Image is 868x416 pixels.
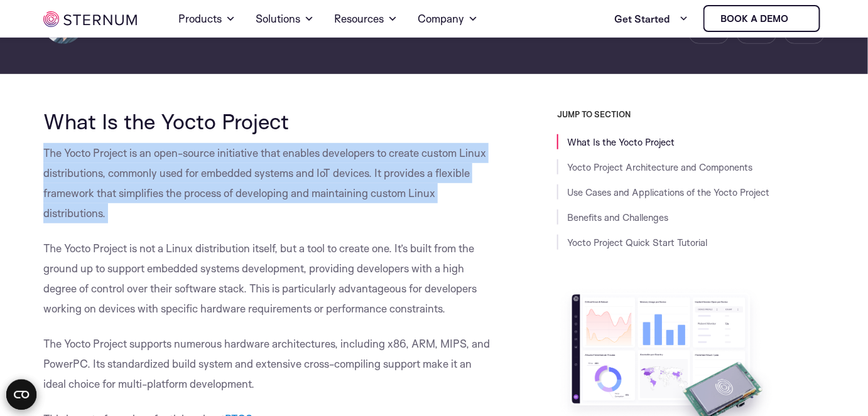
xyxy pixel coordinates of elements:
a: Resources [334,1,398,36]
p: The Yocto Project is not a Linux distribution itself, but a tool to create one. It’s built from t... [43,238,491,319]
img: sternum iot [43,11,137,27]
a: Get Started [614,6,688,31]
a: Solutions [256,1,314,36]
a: Book a demo [703,5,820,32]
a: What Is the Yocto Project [567,136,675,148]
h3: JUMP TO SECTION [557,109,825,119]
a: Company [418,1,478,36]
a: Use Cases and Applications of the Yocto Project [567,186,769,198]
a: Yocto Project Quick Start Tutorial [567,237,707,248]
p: The Yocto Project is an open-source initiative that enables developers to create custom Linux dis... [43,143,491,223]
h2: What Is the Yocto Project [43,109,491,133]
a: Benefits and Challenges [567,211,668,223]
img: sternum iot [793,14,803,24]
a: Yocto Project Architecture and Components [567,161,752,173]
button: Open CMP widget [6,380,36,410]
a: Products [178,1,236,36]
p: The Yocto Project supports numerous hardware architectures, including x86, ARM, MIPS, and PowerPC... [43,334,491,394]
